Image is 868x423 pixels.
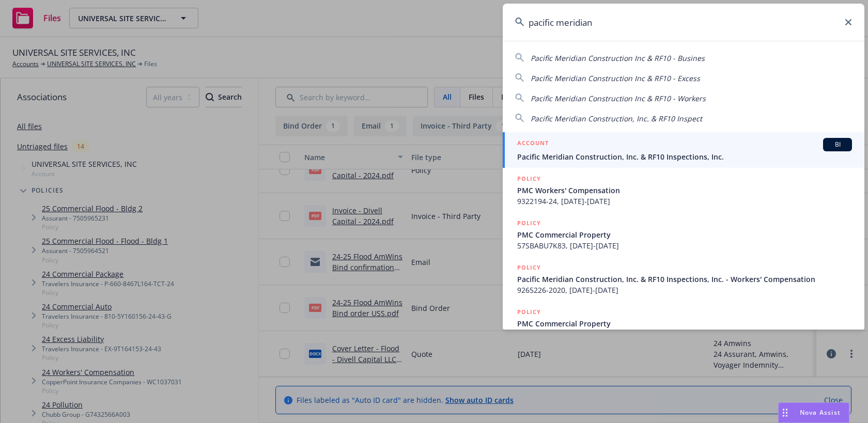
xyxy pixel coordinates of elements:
span: 72 SBA BC7UJX, [DATE]-[DATE] [517,329,852,340]
span: 57SBABU7K83, [DATE]-[DATE] [517,240,852,251]
span: Pacific Meridian Construction, Inc. & RF10 Inspections, Inc. - Workers' Compensation [517,274,852,285]
span: PMC Commercial Property [517,318,852,329]
span: Pacific Meridian Construction Inc & RF10 - Workers [531,93,706,103]
span: Pacific Meridian Construction, Inc. & RF10 Inspect [531,114,702,123]
a: POLICYPMC Commercial Property72 SBA BC7UJX, [DATE]-[DATE] [503,301,864,346]
span: 9265226-2020, [DATE]-[DATE] [517,285,852,295]
a: POLICYPMC Workers' Compensation9322194-24, [DATE]-[DATE] [503,168,864,212]
span: Pacific Meridian Construction Inc & RF10 - Excess [531,73,700,83]
span: PMC Commercial Property [517,229,852,240]
span: 9322194-24, [DATE]-[DATE] [517,196,852,207]
span: BI [827,140,848,149]
a: ACCOUNTBIPacific Meridian Construction, Inc. & RF10 Inspections, Inc. [503,132,864,168]
input: Search... [503,4,864,41]
h5: POLICY [517,307,541,317]
h5: POLICY [517,218,541,228]
a: POLICYPacific Meridian Construction, Inc. & RF10 Inspections, Inc. - Workers' Compensation9265226... [503,257,864,301]
h5: POLICY [517,174,541,184]
span: Pacific Meridian Construction Inc & RF10 - Busines [531,53,705,63]
button: Nova Assist [778,402,849,423]
span: Nova Assist [800,408,841,417]
h5: ACCOUNT [517,138,549,150]
span: Pacific Meridian Construction, Inc. & RF10 Inspections, Inc. [517,151,852,162]
a: POLICYPMC Commercial Property57SBABU7K83, [DATE]-[DATE] [503,212,864,257]
h5: POLICY [517,262,541,273]
div: Drag to move [779,403,792,422]
span: PMC Workers' Compensation [517,185,852,196]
